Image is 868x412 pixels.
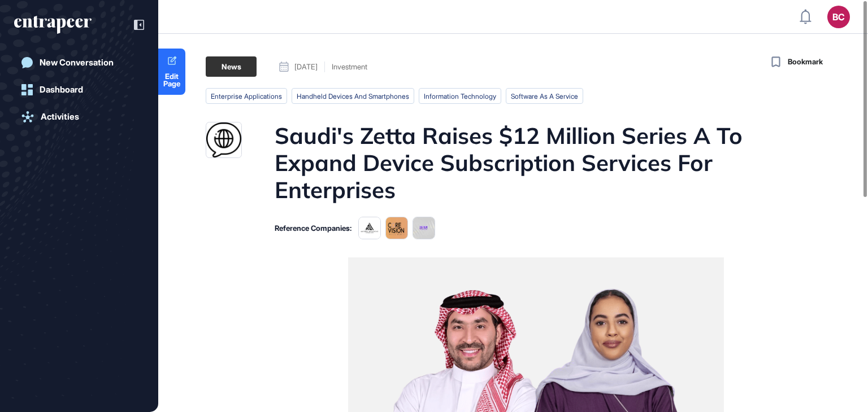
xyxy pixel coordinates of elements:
h1: Saudi's Zetta Raises $12 Million Series A To Expand Device Subscription Services For Enterprises [275,122,795,203]
div: Dashboard [40,85,83,95]
img: 681a73ecda7e573cbc789406.tmpqbsyocmk [358,217,381,239]
a: New Conversation [14,51,144,74]
span: Bookmark [788,56,823,68]
img: www.menabytes.com [206,122,241,157]
span: [DATE] [294,63,318,71]
img: 67d5845abb584061a8c4195c.tmpaetmup8m [413,217,435,239]
div: Reference Companies: [275,225,351,232]
li: handheld devices and smartphones [292,88,414,104]
div: Investment [332,63,367,71]
li: enterprise applications [206,88,287,104]
div: Activities [41,112,79,122]
div: entrapeer-logo [14,16,92,34]
img: 65e0e16c44b732b5aff0a61a.tmpcggyillb [385,217,408,239]
span: Edit Page [158,73,185,87]
li: Information Technology [419,88,501,104]
li: software as a service [506,88,583,104]
a: Activities [14,106,144,128]
button: BC [827,6,850,28]
a: Dashboard [14,78,144,101]
div: News [206,56,257,77]
button: Bookmark [769,54,823,70]
div: New Conversation [40,58,114,68]
a: Edit Page [158,49,185,95]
